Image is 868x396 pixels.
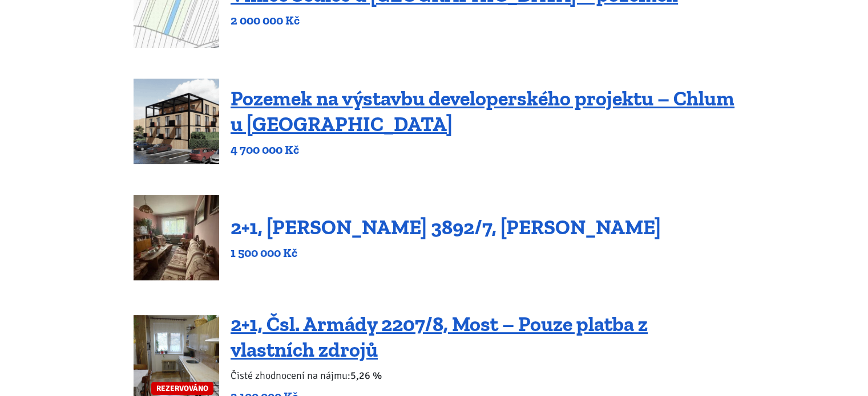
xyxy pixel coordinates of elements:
[350,369,382,382] b: 5,26 %
[231,86,734,136] a: Pozemek na výstavbu developerského projektu – Chlum u [GEOGRAPHIC_DATA]
[231,215,661,239] a: 2+1, [PERSON_NAME] 3892/7, [PERSON_NAME]
[231,312,648,362] a: 2+1, Čsl. Armády 2207/8, Most – Pouze platba z vlastních zdrojů
[231,245,661,261] p: 1 500 000 Kč
[231,368,734,383] p: Čisté zhodnocení na nájmu:
[231,13,678,28] p: 2 000 000 Kč
[151,382,213,395] span: REZERVOVÁNO
[231,142,734,158] p: 4 700 000 Kč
